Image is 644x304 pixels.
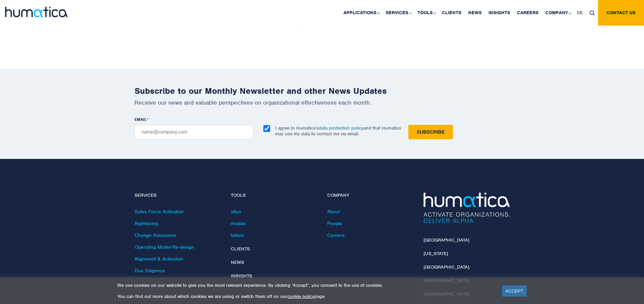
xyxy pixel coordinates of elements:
[231,193,317,198] h4: Tools
[231,259,244,265] a: News
[231,246,250,252] a: Clients
[327,220,342,226] a: People
[424,264,469,270] a: [GEOGRAPHIC_DATA]
[231,209,241,215] a: altus
[590,10,595,16] img: search_icon
[135,125,253,139] input: name@company.com
[424,193,510,223] img: Humatica
[263,125,270,132] input: I agree to Humatica’sdata protection policyand that Humatica may use my data to contact me via em...
[502,285,527,297] a: ACCEPT
[275,125,401,137] p: I agree to Humatica’s and that Humatica may use my data to contact me via email.
[327,232,344,238] a: Careers
[135,209,184,215] a: Sales Force Activation
[231,220,245,226] a: modas
[287,294,314,299] a: cookie policy
[135,86,510,96] h2: Subscribe to our Monthly Newsletter and other News Updates
[424,237,469,243] a: [GEOGRAPHIC_DATA]
[117,282,494,288] p: We use cookies on our website to give you the most relevant experience. By clicking “Accept”, you...
[231,273,252,279] a: Insights
[135,232,176,238] a: Change Assurance
[135,193,221,198] h4: Services
[135,117,147,122] span: EMAIL
[327,209,340,215] a: About
[117,294,494,299] p: You can find out more about which cookies we are using or switch them off on our page.
[231,232,244,238] a: taleva
[424,251,448,256] a: [US_STATE]
[135,244,194,250] a: Operating Model Re-design
[135,268,165,274] a: Due Diligence
[135,256,183,262] a: Alignment & Activation
[577,10,583,16] span: DE
[135,220,158,226] a: Rightsizing
[135,99,510,106] p: Receive our news and valuable perspectives on organizational effectiveness each month.
[327,193,413,198] h4: Company
[5,7,68,17] img: logo
[319,125,363,131] a: data protection policy
[408,125,453,139] input: Subscribe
